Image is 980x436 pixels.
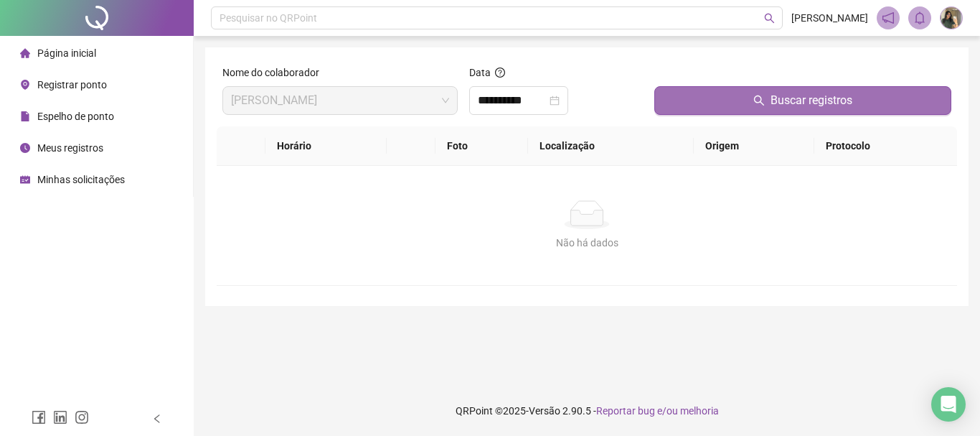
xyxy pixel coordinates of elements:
img: 90509 [941,7,962,29]
span: linkedin [53,410,67,425]
th: Foto [435,126,528,166]
span: schedule [20,175,30,185]
th: Localização [528,126,694,166]
span: clock-circle [20,143,30,153]
span: environment [20,80,30,90]
span: notification [882,11,895,24]
span: Espelho de ponto [37,111,114,122]
th: Protocolo [814,126,957,166]
span: left [152,414,162,424]
span: Data [469,67,491,78]
th: Horário [265,126,387,166]
span: Página inicial [37,47,96,59]
span: instagram [75,410,89,425]
th: Origem [694,126,814,166]
span: Meus registros [37,142,103,154]
span: Minhas solicitações [37,174,125,185]
span: home [20,48,30,58]
label: Nome do colaborador [222,65,329,80]
span: [PERSON_NAME] [791,10,868,26]
span: Reportar bug e/ou melhoria [596,405,719,417]
span: Versão [529,405,560,417]
span: file [20,111,30,121]
span: LUIS ALESSANDRO MORAIS DOS SANTOS [231,87,449,114]
span: Buscar registros [771,92,852,109]
button: Buscar registros [654,86,951,115]
span: bell [913,11,926,24]
span: Registrar ponto [37,79,107,91]
div: Open Intercom Messenger [931,387,966,422]
div: Não há dados [234,235,940,251]
footer: QRPoint © 2025 - 2.90.5 - [194,386,980,436]
span: question-circle [495,68,505,78]
span: search [764,13,775,24]
span: facebook [32,410,46,425]
span: search [753,95,765,106]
